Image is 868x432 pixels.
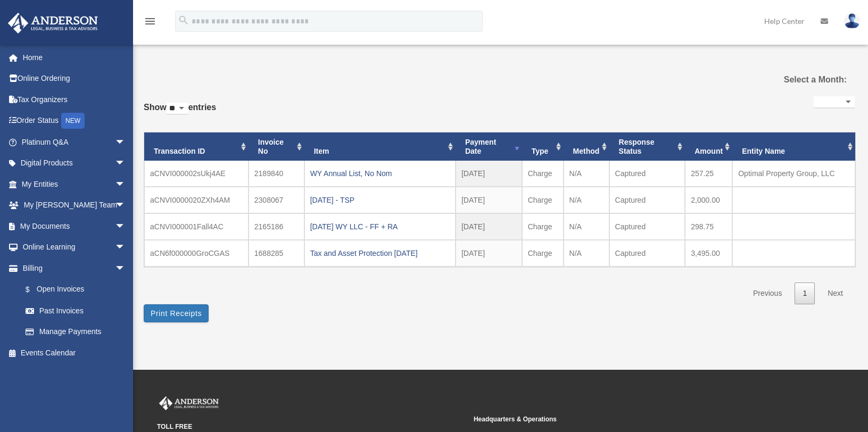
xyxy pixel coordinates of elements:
[7,153,142,174] a: Digital Productsarrow_drop_down
[456,213,522,240] td: [DATE]
[609,132,685,161] th: Response Status: activate to sort column ascending
[744,72,847,87] label: Select a Month:
[249,240,304,267] td: 1688285
[564,213,609,240] td: N/A
[249,161,304,187] td: 2189840
[564,161,609,187] td: N/A
[456,132,522,161] th: Payment Date: activate to sort column ascending
[456,187,522,213] td: [DATE]
[7,89,142,110] a: Tax Organizers
[685,132,732,161] th: Amount: activate to sort column ascending
[310,166,450,181] div: WY Annual List, No Nom
[115,215,136,237] span: arrow_drop_down
[7,110,142,132] a: Order StatusNEW
[61,113,85,129] div: NEW
[745,283,790,304] a: Previous
[249,187,304,213] td: 2308067
[144,161,249,187] td: aCNVI000002sUkj4AE
[144,15,156,28] i: menu
[685,240,732,267] td: 3,495.00
[115,173,136,195] span: arrow_drop_down
[7,215,142,237] a: My Documentsarrow_drop_down
[157,396,221,410] img: Anderson Advisors Platinum Portal
[178,14,189,26] i: search
[609,161,685,187] td: Captured
[7,257,142,279] a: Billingarrow_drop_down
[474,414,783,425] small: Headquarters & Operations
[144,19,156,28] a: menu
[564,240,609,267] td: N/A
[310,246,450,261] div: Tax and Asset Protection [DATE]
[820,283,851,304] a: Next
[249,132,304,161] th: Invoice No: activate to sort column ascending
[795,283,815,304] a: 1
[522,240,564,267] td: Charge
[609,187,685,213] td: Captured
[522,132,564,161] th: Type: activate to sort column ascending
[685,187,732,213] td: 2,000.00
[732,132,855,161] th: Entity Name: activate to sort column ascending
[144,304,209,322] button: Print Receipts
[564,132,609,161] th: Method: activate to sort column ascending
[7,342,142,363] a: Events Calendar
[609,213,685,240] td: Captured
[609,240,685,267] td: Captured
[685,213,732,240] td: 298.75
[304,132,456,161] th: Item: activate to sort column ascending
[15,321,142,343] a: Manage Payments
[522,187,564,213] td: Charge
[7,173,142,195] a: My Entitiesarrow_drop_down
[144,240,249,267] td: aCN6f000000GroCGAS
[685,161,732,187] td: 257.25
[7,131,142,153] a: Platinum Q&Aarrow_drop_down
[144,187,249,213] td: aCNVI0000020ZXh4AM
[115,153,136,175] span: arrow_drop_down
[144,213,249,240] td: aCNVI000001Fall4AC
[310,219,450,234] div: [DATE] WY LLC - FF + RA
[115,237,136,259] span: arrow_drop_down
[7,237,142,258] a: Online Learningarrow_drop_down
[456,161,522,187] td: [DATE]
[144,100,216,126] label: Show entries
[7,47,142,68] a: Home
[522,213,564,240] td: Charge
[844,13,860,29] img: User Pic
[732,161,855,187] td: Optimal Property Group, LLC
[7,195,142,216] a: My [PERSON_NAME] Teamarrow_drop_down
[249,213,304,240] td: 2165186
[7,68,142,89] a: Online Ordering
[167,103,188,115] select: Showentries
[115,195,136,217] span: arrow_drop_down
[456,240,522,267] td: [DATE]
[5,13,101,34] img: Anderson Advisors Platinum Portal
[31,283,37,296] span: $
[310,193,450,207] div: [DATE] - TSP
[522,161,564,187] td: Charge
[564,187,609,213] td: N/A
[115,131,136,153] span: arrow_drop_down
[15,300,136,321] a: Past Invoices
[15,279,142,301] a: $Open Invoices
[144,132,249,161] th: Transaction ID: activate to sort column ascending
[115,257,136,279] span: arrow_drop_down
